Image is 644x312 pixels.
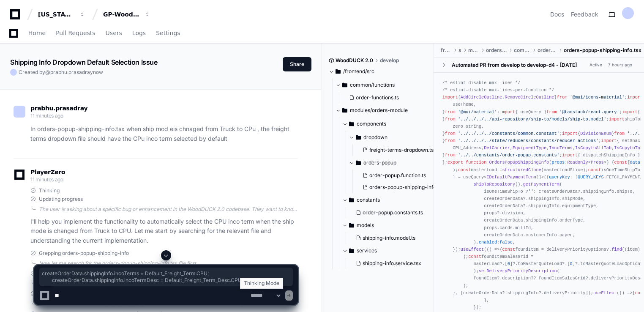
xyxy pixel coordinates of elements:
[486,47,507,54] span: orders-module
[38,10,74,19] div: [US_STATE] Pacific
[570,95,625,100] span: '@mui/icons-material'
[363,235,415,241] span: shipping-info.model.ts
[30,170,65,175] span: PlayerZero
[39,196,83,203] span: Updating progress
[608,62,632,68] div: 7 hours ago
[442,95,458,100] span: import
[30,105,87,112] span: prabhu.prasadray
[336,57,373,64] span: WoodDUCK 2.0
[562,203,596,208] span: equipmentType
[617,189,632,194] span: shipTo
[346,92,429,104] button: order-functions.ts
[103,10,139,19] div: GP-WoodDuck 2.0
[611,247,622,252] span: find
[515,225,531,230] span: millId
[357,120,386,127] span: components
[357,197,380,203] span: constants
[591,160,604,165] span: Props
[156,24,180,43] a: Settings
[10,58,158,66] app-text-character-animate: Shipping Info Dropdown Default Selection Issue
[458,153,559,158] span: '../../constants/order-popup.constants'
[526,233,557,238] span: customerInfo
[445,153,456,158] span: from
[567,160,588,165] span: Readonly
[132,24,146,43] a: Logs
[458,131,559,136] span: '../../../../constants/common.constant'
[342,80,347,90] svg: Directory
[458,167,471,172] span: const
[502,167,541,172] span: structuredClone
[56,24,95,43] a: Pull Requests
[342,117,441,131] button: components
[359,181,445,193] button: orders-popup-shipping-info.tsx
[356,158,361,168] svg: Directory
[349,246,354,256] svg: Directory
[499,225,513,230] span: cards
[609,117,625,122] span: import
[342,219,441,232] button: models
[39,250,129,257] span: Grepping orders-popup-shipping-info
[564,47,641,54] span: orders-popup-shipping-info.tsx
[502,247,515,252] span: const
[546,109,557,115] span: from
[350,107,408,114] span: modules/orders-module
[28,30,46,36] span: Home
[342,193,441,207] button: constants
[106,24,122,43] a: Users
[466,160,486,165] span: function
[156,30,180,36] span: Settings
[336,78,434,92] button: common/functions
[350,82,395,88] span: common/functions
[100,7,154,22] button: GP-WoodDuck 2.0
[458,109,497,115] span: '@mui/material'
[363,209,423,216] span: order-popup.constants.ts
[538,47,557,54] span: orders-popup
[601,138,617,143] span: import
[562,196,583,201] span: shipMode
[614,131,625,136] span: from
[559,109,619,115] span: '@tanstack/react-query'
[627,247,638,252] span: item
[356,94,399,101] span: order-functions.ts
[622,109,638,115] span: import
[329,65,428,78] button: /frontend/src
[461,95,502,100] span: AddCircleOutline
[380,57,399,64] span: develop
[499,240,513,245] span: false
[352,207,436,219] button: order-popup.constants.ts
[30,124,298,144] p: In orders-popup-shipping-info.tsx when ship mod eis chnaged from Truck to CPu , the freight terms...
[502,211,523,216] span: division
[587,61,605,69] span: Active
[349,195,354,205] svg: Directory
[359,144,443,156] button: freight-terms-dropdown.tsx
[627,95,643,100] span: import
[474,182,516,187] span: shipToRepository
[442,88,554,93] span: /* eslint-disable max-lines-per-function */
[549,145,572,151] span: IncoTerms
[580,131,611,136] span: DivisionEnum
[369,184,445,191] span: orders-popup-shipping-info.tsx
[551,160,606,165] span: : < >
[549,175,570,180] span: queryKey
[486,247,499,252] span: () =>
[445,131,456,136] span: from
[369,172,426,179] span: order-popup.function.ts
[526,218,557,223] span: shippingInfo
[363,134,387,141] span: dropdown
[28,24,46,43] a: Home
[588,167,601,172] span: const
[479,240,497,245] span: enabled
[45,69,50,75] span: @
[452,62,577,68] div: Automated PR from develop to develop-d4 - [DATE]
[486,175,536,180] span: IDefaultPaymentTerm
[499,109,515,115] span: import
[514,47,531,54] span: components
[458,47,461,54] span: src
[528,189,533,194] span: ''
[575,145,611,151] span: IsCopytoAllTab
[352,232,436,244] button: shipping-info.model.ts
[30,217,298,246] p: I'll help you implement the functionality to automatically select the CPU inco term when the ship...
[614,160,627,165] span: const
[505,95,554,100] span: RemoveCircleOutline
[559,218,583,223] span: orderType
